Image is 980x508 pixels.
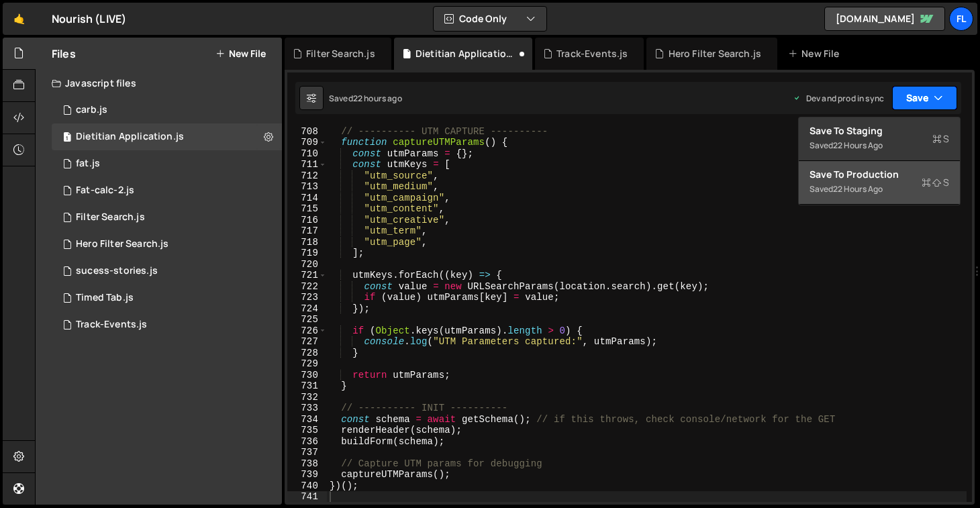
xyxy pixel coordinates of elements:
div: Saved [810,181,949,197]
span: S [922,176,949,189]
div: 737 [287,447,327,458]
div: 7002/25847.js [52,285,282,311]
div: 736 [287,436,327,448]
div: 716 [287,215,327,226]
div: Dietitian Application.js [415,47,516,60]
div: 715 [287,203,327,215]
div: 730 [287,370,327,381]
div: 732 [287,392,327,403]
div: 22 hours ago [353,93,402,104]
button: Save to ProductionS Saved22 hours ago [799,161,960,205]
div: 708 [287,126,327,138]
div: 7002/15615.js [52,150,282,177]
div: 727 [287,336,327,348]
div: Nourish (LIVE) [52,11,126,27]
button: Save [892,86,957,110]
div: 709 [287,137,327,148]
div: 7002/45930.js [52,123,282,150]
div: 734 [287,414,327,425]
div: 723 [287,292,327,303]
div: 738 [287,458,327,470]
div: 7002/36051.js [52,311,282,338]
div: 711 [287,159,327,170]
button: Code Only [434,7,546,31]
div: 719 [287,248,327,259]
div: 724 [287,303,327,315]
div: New File [788,47,844,60]
div: Hero Filter Search.js [76,238,168,250]
div: 7002/44314.js [52,231,282,258]
div: 722 [287,281,327,293]
div: 22 hours ago [833,140,883,151]
div: 728 [287,348,327,359]
div: Save to Staging [810,124,949,138]
div: Hero Filter Search.js [669,47,761,60]
div: 7002/13525.js [52,204,282,231]
div: Timed Tab.js [76,292,134,304]
div: 7002/15634.js [52,177,282,204]
div: 717 [287,225,327,237]
div: 726 [287,325,327,337]
div: Track-Events.js [556,47,628,60]
div: Saved [810,138,949,154]
div: carb.js [76,104,107,116]
div: Javascript files [36,70,282,97]
div: 741 [287,491,327,503]
div: 7002/15633.js [52,97,282,123]
a: Fl [949,7,973,31]
h2: Files [52,46,76,61]
div: Save to Production [810,168,949,181]
span: S [932,132,949,146]
span: 1 [63,133,71,144]
div: Track-Events.js [76,319,147,331]
div: 739 [287,469,327,480]
div: 714 [287,193,327,204]
div: sucess-stories.js [76,265,158,277]
div: 731 [287,380,327,392]
div: Filter Search.js [306,47,375,60]
div: Dev and prod in sync [793,93,884,104]
a: 🤙 [3,3,36,35]
div: 733 [287,403,327,414]
div: 720 [287,259,327,270]
div: 712 [287,170,327,182]
div: 725 [287,314,327,325]
div: Saved [329,93,402,104]
div: 740 [287,480,327,492]
div: 7002/24097.js [52,258,282,285]
div: 713 [287,181,327,193]
div: 729 [287,358,327,370]
div: fat.js [76,158,100,170]
button: New File [215,48,266,59]
div: Dietitian Application.js [76,131,184,143]
div: 22 hours ago [833,183,883,195]
div: 710 [287,148,327,160]
div: 721 [287,270,327,281]
div: 735 [287,425,327,436]
button: Save to StagingS Saved22 hours ago [799,117,960,161]
div: Filter Search.js [76,211,145,223]
div: Fat-calc-2.js [76,185,134,197]
div: 718 [287,237,327,248]
a: [DOMAIN_NAME] [824,7,945,31]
